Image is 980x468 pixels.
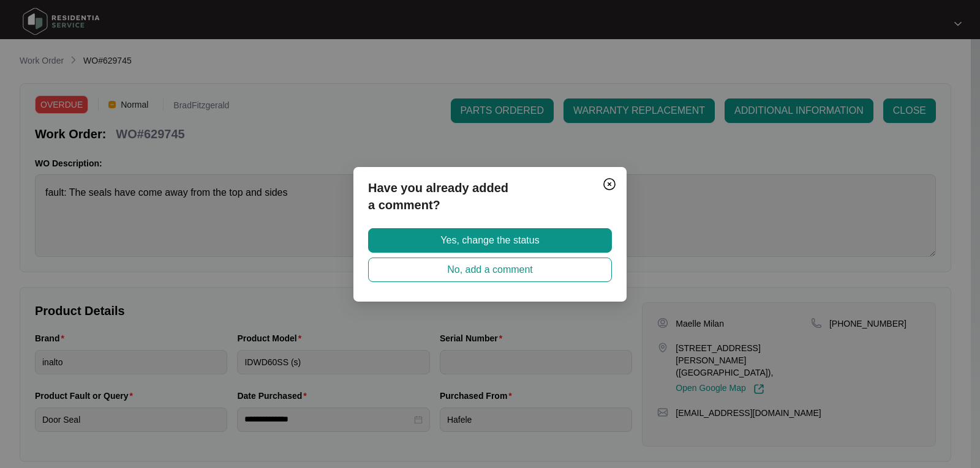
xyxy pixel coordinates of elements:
[368,258,612,282] button: No, add a comment
[447,262,533,277] span: No, add a comment
[368,179,612,196] p: Have you already added
[368,196,612,214] p: a comment?
[600,174,619,194] button: Close
[440,233,539,248] span: Yes, change the status
[602,177,617,191] img: closeCircle
[368,228,612,253] button: Yes, change the status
